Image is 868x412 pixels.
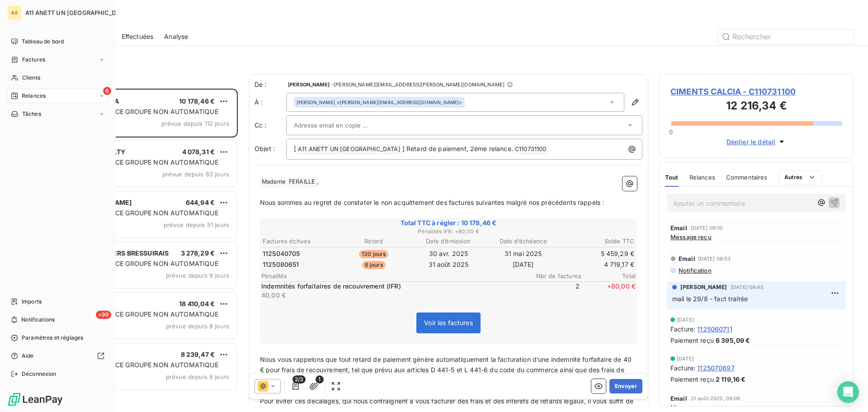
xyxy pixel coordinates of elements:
[43,89,238,412] div: grid
[22,92,46,100] span: Relances
[581,282,636,300] span: + 80,00 €
[297,99,462,105] div: <[PERSON_NAME][EMAIL_ADDRESS][DOMAIN_NAME]>
[317,177,319,185] span: ,
[670,85,842,98] span: CIMENTS CALCIA - C110731100
[261,282,524,291] p: Indemnités forfaitaires de recouvrement (IFR)
[22,298,42,306] span: Imports
[21,316,55,324] span: Notifications
[731,284,764,290] span: [DATE] 09:45
[164,32,188,41] span: Analyse
[22,370,57,378] span: Déconnexion
[581,272,636,279] span: Total
[486,237,560,246] th: Date d’échéance
[103,87,111,95] span: 6
[724,137,789,147] button: Déplier le détail
[294,118,391,132] input: Adresse email en copie ...
[316,375,324,384] span: 1
[25,9,129,16] span: A11 ANETT UN [GEOGRAPHIC_DATA]
[486,260,560,270] td: [DATE]
[561,237,635,246] th: Solde TTC
[96,311,111,319] span: +99
[261,227,636,236] span: Pénalités IFR : + 80,00 €
[691,396,741,401] span: 21 août 2025, 09:09
[726,137,776,147] span: Déplier le détail
[670,233,712,241] span: Message reçu
[7,392,63,407] img: Logo LeanPay
[670,404,712,411] span: Message reçu
[670,374,714,384] span: Paiement reçu
[297,144,402,155] span: A11 ANETT UN [GEOGRAPHIC_DATA]
[697,324,732,334] span: 1125060711
[292,375,306,384] span: 2/3
[7,349,108,363] a: Aide
[359,250,388,258] span: 130 jours
[65,108,218,115] span: PLAN DE RELANCE GROUPE NON AUTOMATIQUE
[525,282,580,300] span: 2
[670,336,714,345] span: Paiement reçu
[337,237,410,246] th: Retard
[22,352,34,360] span: Aide
[22,110,41,118] span: Tâches
[670,98,842,116] h3: 12 216,34 €
[166,373,229,380] span: prévue depuis 8 jours
[411,260,485,270] td: 31 août 2025
[670,324,695,334] span: Facture :
[22,334,83,342] span: Paramètres et réglages
[65,260,218,267] span: PLAN DE RELANCE GROUPE NON AUTOMATIQUE
[514,144,548,155] span: C110731100
[255,121,286,130] label: Cc :
[65,310,218,318] span: PLAN DE RELANCE GROUPE NON AUTOMATIQUE
[294,145,296,152] span: [
[179,300,215,308] span: 18 410,04 €
[255,145,275,152] span: Objet :
[261,272,527,279] span: Pénalités
[691,225,723,231] span: [DATE] 09:10
[362,261,386,269] span: 8 jours
[778,170,822,185] button: Autres
[677,356,694,361] span: [DATE]
[527,272,581,279] span: Nbr de factures
[677,317,694,322] span: [DATE]
[678,267,712,274] span: Notification
[716,336,750,345] span: 6 395,09 €
[22,38,64,46] span: Tableau de bord
[263,249,300,258] span: 1125040705
[288,82,330,87] span: [PERSON_NAME]
[411,237,485,246] th: Date d’émission
[261,218,636,227] span: Total TTC à régler : 10 178,46 €
[689,174,715,181] span: Relances
[726,174,768,181] span: Commentaires
[164,221,229,228] span: prévue depuis 51 jours
[697,363,735,373] span: 1125070697
[65,158,218,166] span: PLAN DE RELANCE GROUPE NON AUTOMATIQUE
[669,128,673,136] span: 0
[609,379,642,393] button: Envoyer
[670,224,687,232] span: Email
[7,5,22,20] div: AA
[65,361,218,369] span: PLAN DE RELANCE GROUPE NON AUTOMATIQUE
[561,260,635,270] td: 4 719,17 €
[179,97,215,105] span: 10 178,46 €
[22,56,45,64] span: Factures
[297,99,335,105] span: [PERSON_NAME]
[679,255,695,262] span: Email
[260,177,287,187] span: Madame
[181,350,215,358] span: 8 239,47 €
[182,148,215,156] span: 4 078,31 €
[561,249,635,259] td: 5 459,29 €
[424,319,473,327] span: Voir les factures
[122,32,154,41] span: Effectuées
[260,199,604,206] span: Nous sommes au regret de constater le non acquittement des factures suivantes malgré nos précéden...
[22,74,40,82] span: Clients
[680,283,727,291] span: [PERSON_NAME]
[670,363,695,373] span: Facture :
[186,199,215,206] span: 644,94 €
[718,29,854,44] input: Rechercher
[716,374,746,384] span: 2 119,16 €
[672,295,748,303] span: mail le 29/8 - fact traitée
[486,249,560,259] td: 31 mai 2025
[255,98,286,107] label: À :
[263,260,299,269] span: 1125080651
[260,355,633,384] span: Nous vous rappelons que tout retard de paiement génère automatiquement la facturation d’une indem...
[65,209,218,217] span: PLAN DE RELANCE GROUPE NON AUTOMATIQUE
